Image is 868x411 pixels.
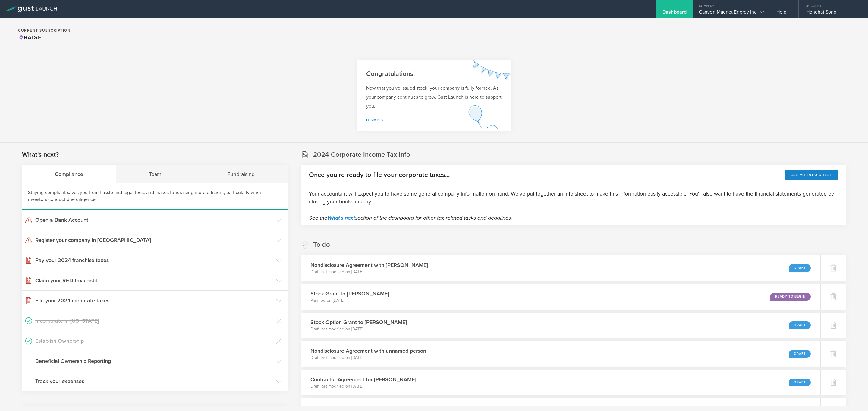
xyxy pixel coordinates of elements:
[310,326,407,332] p: Draft last modified on [DATE]
[301,255,820,281] div: Nondisclosure Agreement with [PERSON_NAME]Draft last modified on [DATE]Draft
[22,183,288,210] div: Staying compliant saves you from hassle and legal fees, and makes fundraising more efficient, par...
[310,383,416,389] p: Draft last modified on [DATE]
[310,261,428,269] h3: Nondisclosure Agreement with [PERSON_NAME]
[789,264,811,272] div: Draft
[22,150,59,159] h2: What's next?
[310,347,426,355] h3: Nondisclosure Agreement with unnamed person
[35,317,273,325] h3: Incorporate in [US_STATE]
[309,215,512,221] em: See the section of the dashboard for other tax related tasks and deadlines.
[310,318,407,326] h3: Stock Option Grant to [PERSON_NAME]
[301,370,820,395] div: Contractor Agreement for [PERSON_NAME]Draft last modified on [DATE]Draft
[301,284,820,310] div: Stock Grant to [PERSON_NAME]Planned on [DATE]Ready to Begin
[310,375,416,383] h3: Contractor Agreement for [PERSON_NAME]
[18,34,42,41] span: Raise
[366,70,502,78] h2: Congratulations!
[309,171,450,179] h2: Once you're ready to file your corporate taxes...
[310,298,389,304] p: Planned on [DATE]
[301,313,820,338] div: Stock Option Grant to [PERSON_NAME]Draft last modified on [DATE]Draft
[366,84,502,111] p: Now that you've issued stock, your company is fully formed. As your company continues to grow, Gu...
[35,357,273,365] h3: Beneficial Ownership Reporting
[789,379,811,386] div: Draft
[35,256,273,264] h3: Pay your 2024 franchise taxes
[310,355,426,361] p: Draft last modified on [DATE]
[789,350,811,358] div: Draft
[366,118,383,122] a: Dismiss
[776,9,792,18] div: Help
[18,29,71,32] h2: Current Subscription
[22,165,116,183] div: Compliance
[116,165,194,183] div: Team
[35,377,273,385] h3: Track your expenses
[35,337,273,345] h3: Establish Ownership
[789,321,811,329] div: Draft
[785,170,838,180] button: See my info sheet
[309,190,838,205] p: Your accountant will expect you to have some general company information on hand. We've put toget...
[310,269,428,275] p: Draft last modified on [DATE]
[194,165,287,183] div: Fundraising
[35,277,273,284] h3: Claim your R&D tax credit
[310,290,389,298] h3: Stock Grant to [PERSON_NAME]
[35,297,273,304] h3: File your 2024 corporate taxes
[313,240,330,249] h2: To do
[662,9,687,18] div: Dashboard
[35,236,273,244] h3: Register your company in [GEOGRAPHIC_DATA]
[806,9,857,18] div: Honghai Song
[770,293,811,301] div: Ready to Begin
[301,341,820,367] div: Nondisclosure Agreement with unnamed personDraft last modified on [DATE]Draft
[327,215,355,221] a: What's next
[35,216,273,224] h3: Open a Bank Account
[699,9,764,18] div: Canyon Magnet Energy Inc.
[313,150,410,159] h2: 2024 Corporate Income Tax Info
